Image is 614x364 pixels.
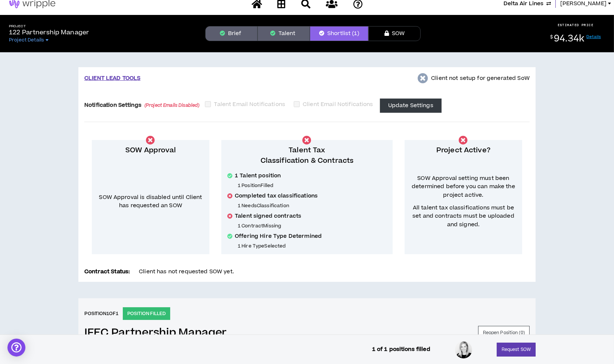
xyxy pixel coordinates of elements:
p: 122 Partnership Manager [9,28,89,37]
button: Update Settings [380,99,442,113]
span: SOW Approval is disabled until Client has requested an SOW [99,193,202,209]
p: Talent Tax Classification & Contracts [227,145,387,166]
button: Request SOW [497,343,536,357]
p: CLIENT LEAD TOOLS [84,74,140,83]
p: 1 of 1 positions filled [372,345,430,354]
p: SOW Approval [98,145,203,156]
span: Project Details [9,37,44,43]
span: Client has not requested SOW yet. [139,268,234,276]
label: Notification Settings [84,99,199,112]
span: SOW Approval setting must been determined before you can make the project active. [411,174,516,199]
div: Cara L. [454,340,473,359]
h5: Project [9,24,89,28]
p: ESTIMATED PRICE [558,23,594,27]
h6: Position 1 of 1 [84,310,118,317]
span: Completed tax classifications [235,192,318,200]
a: Details [587,34,601,40]
p: 1 Hire Type Selected [238,243,387,249]
span: Talent signed contracts [235,212,301,220]
a: IFEC Partnership Manager [84,326,227,339]
small: (Project Emails Disabled) [144,102,200,109]
span: 94.34k [554,32,584,45]
p: 1 Contract Missing [238,223,387,229]
span: 1 Talent position [235,172,281,180]
p: 1 Needs Classification [238,203,387,209]
span: Client Email Notifications [300,100,376,109]
p: 1 Position Filled [238,183,387,189]
button: SOW [368,26,421,41]
p: Contract Status: [84,268,130,276]
p: Client not setup for generated SoW [431,74,530,83]
p: Project Active? [411,145,516,156]
div: Open Intercom Messenger [7,339,25,357]
button: Talent [258,26,310,41]
button: Reopen Position (0) [478,326,530,340]
p: POSITION FILLED [123,307,170,320]
button: Brief [205,26,258,41]
button: Shortlist (1) [310,26,368,41]
sup: $ [550,34,553,40]
span: All talent tax classifications must be set and contracts must be uploaded and signed. [411,204,516,229]
span: Talent Email Notifications [211,100,288,109]
span: Offering Hire Type Determined [235,233,322,240]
